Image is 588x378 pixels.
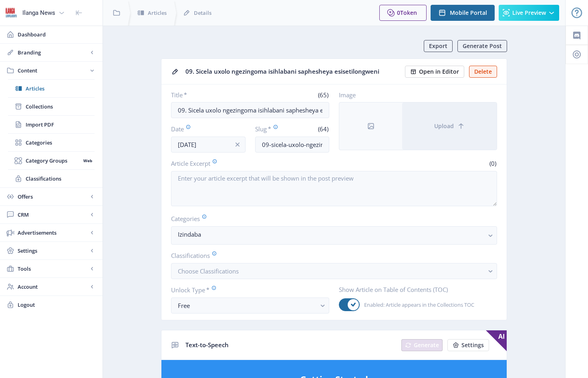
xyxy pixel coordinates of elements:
label: Show Article on Table of Contents (TOC) [339,286,491,294]
a: Categories [8,134,95,151]
span: Collections [26,103,95,111]
span: Content [18,66,88,74]
span: Import PDF [26,121,95,129]
input: Type Article Title ... [171,102,329,118]
span: Logout [18,301,96,309]
span: Export [429,43,447,49]
span: Articles [26,84,95,92]
div: 09. Sicela uxolo ngezingoma isihlabani saphesheya esisetilongweni [185,65,400,78]
button: Izindaba [171,226,497,245]
a: Classifications [8,170,95,187]
span: Branding [18,48,88,56]
button: Open in Editor [405,66,464,78]
button: Generate [401,339,443,351]
nb-icon: info [234,141,242,149]
a: Import PDF [8,116,95,133]
span: Token [400,9,417,16]
img: 6e32966d-d278-493e-af78-9af65f0c2223.png [5,6,18,19]
span: Categories [26,139,95,147]
span: Settings [461,342,484,348]
nb-badge: Web [81,157,95,165]
span: CRM [18,211,88,219]
input: this-is-how-a-slug-looks-like [255,137,330,153]
button: Mobile Portal [431,5,495,21]
label: Unlock Type [171,286,323,294]
span: AI [486,330,507,351]
button: Settings [447,339,489,351]
a: New page [443,339,489,351]
span: Generate Post [463,43,502,49]
label: Date [171,125,239,133]
button: Live Preview [499,5,559,21]
button: Upload [402,103,497,150]
button: Free [171,298,329,314]
span: Generate [414,342,439,348]
span: Choose Classifications [178,267,239,275]
label: Image [339,91,491,99]
span: Enabled: Article appears in the Collections TOC [360,300,474,310]
a: Articles [8,80,95,97]
a: Category GroupsWeb [8,152,95,169]
button: info [230,137,246,153]
button: Generate Post [457,40,507,52]
span: Dashboard [18,30,96,38]
button: Export [424,40,453,52]
span: (0) [488,159,497,167]
div: Free [178,301,316,310]
button: Delete [469,66,497,78]
span: (64) [317,125,329,133]
a: New page [397,339,443,351]
span: Advertisements [18,229,88,237]
span: (65) [317,91,329,99]
span: Settings [18,247,88,255]
button: Choose Classifications [171,263,497,279]
span: Classifications [26,175,95,183]
span: Text-to-Speech [185,341,229,349]
span: Account [18,283,88,291]
span: Upload [434,123,454,129]
a: Collections [8,98,95,115]
span: Mobile Portal [450,10,487,16]
label: Categories [171,214,491,223]
input: Publishing Date [171,137,246,153]
nb-select-label: Izindaba [178,229,484,239]
span: Category Groups [26,157,81,165]
label: Classifications [171,251,491,260]
label: Slug [255,125,289,133]
button: 0Token [379,5,427,21]
label: Article Excerpt [171,159,331,168]
span: Details [194,9,211,17]
span: Offers [18,193,88,201]
div: Ilanga News [22,4,55,22]
span: Live Preview [512,10,546,16]
span: Open in Editor [419,68,459,75]
span: Articles [148,9,167,17]
label: Title [171,91,247,99]
span: Tools [18,265,88,273]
